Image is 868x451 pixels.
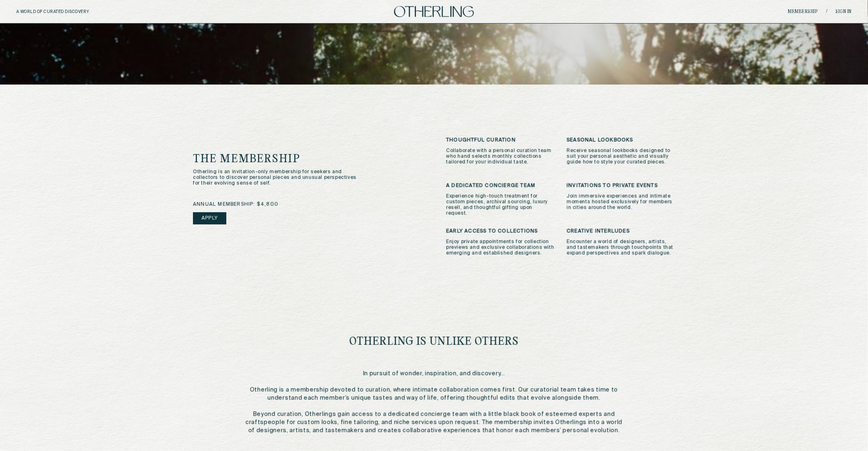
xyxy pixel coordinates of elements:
[193,202,278,207] span: annual membership: $4,800
[446,148,555,165] p: Collaborate with a personal curation team who hand selects monthly collections tailored for your ...
[193,154,395,165] h1: the membership
[446,183,555,189] h3: a dedicated Concierge team
[826,9,828,15] span: /
[567,194,675,211] p: Join immersive experiences and intimate moments hosted exclusively for members in cities around t...
[446,229,555,234] h3: early access to collections
[446,194,555,216] p: Experience high-touch treatment for custom pieces, archival sourcing, luxury resell, and thoughtf...
[193,212,226,224] a: Apply
[394,6,474,17] img: logo
[245,370,623,435] p: In pursuit of wonder, inspiration, and discovery... Otherling is a membership devoted to curation...
[567,183,675,189] h3: invitations to private events
[446,239,555,256] p: Enjoy private appointments for collection previews and exclusive collaborations with emerging and...
[349,336,519,348] h1: otherling is unlike others
[567,229,675,234] h3: CREATIVE INTERLUDES
[193,169,364,186] p: Otherling is an invitation-only membership for seekers and collectors to discover personal pieces...
[788,9,818,14] a: Membership
[836,9,852,14] a: Sign in
[567,148,675,165] p: Receive seasonal lookbooks designed to suit your personal aesthetic and visually guide how to sty...
[16,9,126,14] h5: A WORLD OF CURATED DISCOVERY.
[567,137,675,143] h3: seasonal lookbooks
[567,239,675,256] p: Encounter a world of designers, artists, and tastemakers through touchpoints that expand perspect...
[446,137,555,143] h3: thoughtful curation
